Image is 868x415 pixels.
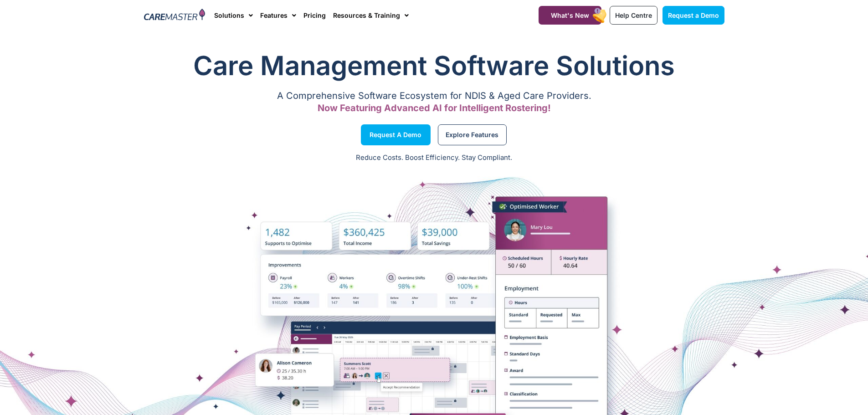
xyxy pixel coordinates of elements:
[668,11,719,19] span: Request a Demo
[615,11,652,19] span: Help Centre
[446,133,498,137] span: Explore Features
[5,153,863,163] p: Reduce Costs. Boost Efficiency. Stay Compliant.
[144,47,724,84] h1: Care Management Software Solutions
[361,124,431,145] a: Request a Demo
[318,102,551,113] span: Now Featuring Advanced AI for Intelligent Rostering!
[144,93,724,99] p: A Comprehensive Software Ecosystem for NDIS & Aged Care Providers.
[610,6,657,25] a: Help Centre
[144,9,205,22] img: CareMaster Logo
[551,11,589,19] span: What's New
[438,124,507,145] a: Explore Features
[370,133,421,137] span: Request a Demo
[539,6,601,25] a: What's New
[663,6,724,25] a: Request a Demo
